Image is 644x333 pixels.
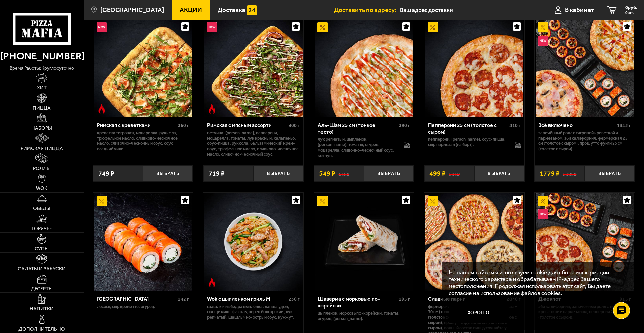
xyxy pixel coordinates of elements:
[538,196,548,206] img: Акционный
[97,104,107,114] img: Острое блюдо
[399,296,410,302] span: 295 г
[449,269,624,297] p: На нашем сайте мы используем cookie для сбора информации технического характера и обрабатываем IP...
[97,196,107,206] img: Акционный
[289,296,300,302] span: 230 г
[617,123,631,128] span: 1345 г
[585,165,635,182] button: Выбрать
[143,165,193,182] button: Выбрать
[339,170,349,177] s: 618 ₽
[31,126,52,131] span: Наборы
[178,296,189,302] span: 242 г
[218,7,245,13] span: Доставка
[538,122,615,128] div: Всё включено
[425,19,523,117] img: Пепперони 25 см (толстое с сыром)
[399,123,410,128] span: 390 г
[100,7,164,13] span: [GEOGRAPHIC_DATA]
[449,170,460,177] s: 591 ₽
[180,7,202,13] span: Акции
[538,209,548,219] img: Новинка
[94,193,192,291] img: Филадельфия
[509,123,521,128] span: 410 г
[625,5,637,10] span: 0 руб.
[535,193,635,291] a: АкционныйНовинкаДжекпот
[204,193,302,291] img: Wok с цыпленком гриль M
[319,170,335,177] span: 549 ₽
[18,327,65,332] span: Дополнительно
[536,19,634,117] img: Всё включено
[424,193,524,291] a: АкционныйСлавные парни
[97,122,177,128] div: Римская с креветками
[207,130,300,157] p: ветчина, [PERSON_NAME], пепперони, моцарелла, томаты, лук красный, халапеньо, соус-пицца, руккола...
[178,123,189,128] span: 360 г
[449,303,509,323] button: Хорошо
[536,193,634,291] img: Джекпот
[204,19,302,117] img: Римская с мясным ассорти
[289,123,300,128] span: 400 г
[425,193,523,291] img: Славные парни
[563,170,576,177] s: 2306 ₽
[207,296,287,302] div: Wok с цыпленком гриль M
[565,7,594,13] span: В кабинет
[428,137,508,148] p: пепперони, [PERSON_NAME], соус-пицца, сыр пармезан (на борт).
[538,130,631,152] p: Запечённый ролл с тигровой креветкой и пармезаном, Эби Калифорния, Фермерская 25 см (толстое с сы...
[400,4,529,16] input: Ваш адрес доставки
[625,11,637,15] span: 0 шт.
[424,19,524,117] a: АкционныйПепперони 25 см (толстое с сыром)
[318,310,410,321] p: цыпленок, морковь по-корейски, томаты, огурец, [PERSON_NAME].
[207,22,217,32] img: Новинка
[18,266,66,272] span: Салаты и закуски
[21,146,63,151] span: Римская пицца
[247,5,257,15] img: 15daf4d41897b9f0e9f617042186c801.svg
[33,106,51,111] span: Пицца
[317,196,328,206] img: Акционный
[97,304,189,309] p: лосось, Сыр креметте, огурец.
[428,196,438,206] img: Акционный
[93,19,193,117] a: НовинкаОстрое блюдоРимская с креветками
[254,165,303,182] button: Выбрать
[318,137,397,158] p: лук репчатый, цыпленок, [PERSON_NAME], томаты, огурец, моцарелла, сливочно-чесночный соус, кетчуп.
[314,19,414,117] a: АкционныйАль-Шам 25 см (тонкое тесто)
[428,122,508,135] div: Пепперони 25 см (толстое с сыром)
[428,22,438,32] img: Акционный
[98,170,114,177] span: 749 ₽
[203,193,303,291] a: Острое блюдоWok с цыпленком гриль M
[318,122,397,135] div: Аль-Шам 25 см (тонкое тесто)
[538,22,548,32] img: Акционный
[317,22,328,32] img: Акционный
[35,246,49,251] span: Супы
[540,170,560,177] span: 1779 ₽
[36,186,47,191] span: WOK
[538,36,548,46] img: Новинка
[474,165,524,182] button: Выбрать
[37,85,47,90] span: Хит
[97,296,177,302] div: [GEOGRAPHIC_DATA]
[33,206,50,211] span: Обеды
[429,170,446,177] span: 499 ₽
[535,19,635,117] a: АкционныйНовинкаВсё включено
[32,226,52,231] span: Горячее
[364,165,414,182] button: Выбрать
[207,304,300,320] p: шашлык из бедра цыплёнка, лапша удон, овощи микс, фасоль, перец болгарский, лук репчатый, шашлычн...
[97,22,107,32] img: Новинка
[207,278,217,288] img: Острое блюдо
[33,166,51,171] span: Роллы
[334,7,400,13] span: Доставить по адресу:
[315,19,413,117] img: Аль-Шам 25 см (тонкое тесто)
[97,130,189,152] p: креветка тигровая, моцарелла, руккола, трюфельное масло, оливково-чесночное масло, сливочно-чесно...
[94,19,192,117] img: Римская с креветками
[207,122,287,128] div: Римская с мясным ассорти
[93,193,193,291] a: АкционныйФиладельфия
[31,286,53,291] span: Десерты
[203,19,303,117] a: НовинкаОстрое блюдоРимская с мясным ассорти
[315,193,413,291] img: Шаверма с морковью по-корейски
[209,170,225,177] span: 719 ₽
[30,306,54,311] span: Напитки
[428,296,505,302] div: Славные парни
[318,296,397,308] div: Шаверма с морковью по-корейски
[207,104,217,114] img: Острое блюдо
[314,193,414,291] a: АкционныйШаверма с морковью по-корейски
